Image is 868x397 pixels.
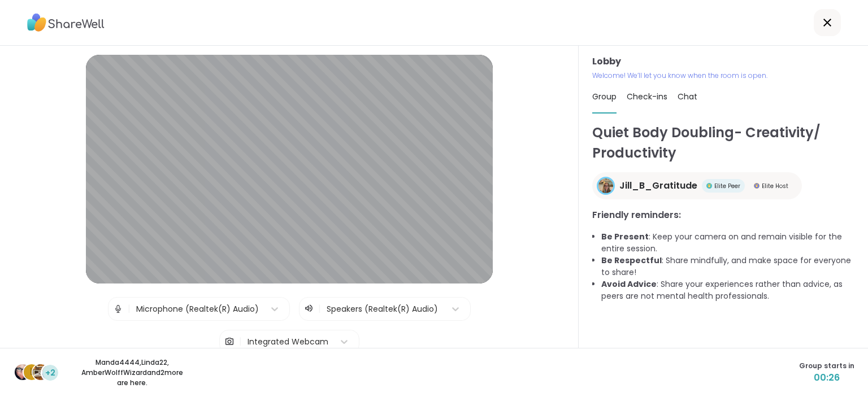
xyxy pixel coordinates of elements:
b: Be Respectful [601,255,662,266]
span: Elite Host [762,182,788,190]
span: Group [592,91,617,102]
b: Be Present [601,231,649,242]
a: Jill_B_GratitudeJill_B_GratitudeElite PeerElite PeerElite HostElite Host [592,172,802,199]
span: Group starts in [799,361,854,371]
span: Jill_B_Gratitude [619,179,697,193]
span: Check-ins [627,91,667,102]
h3: Friendly reminders: [592,208,854,222]
img: Elite Peer [706,183,712,189]
span: | [239,330,242,353]
b: Avoid Advice [601,278,657,290]
li: : Keep your camera on and remain visible for the entire session. [601,231,854,255]
li: : Share mindfully, and make space for everyone to share! [601,255,854,278]
img: Elite Host [754,183,759,189]
img: ShareWell Logo [27,10,105,36]
h3: Lobby [592,55,854,68]
span: Chat [678,91,697,102]
span: L [30,365,34,379]
img: Jill_B_Gratitude [598,178,613,193]
span: Elite Peer [714,182,740,190]
p: Welcome! We’ll let you know when the room is open. [592,71,854,81]
img: Camera [224,330,235,353]
span: | [128,298,131,320]
h1: Quiet Body Doubling- Creativity/ Productivity [592,123,854,163]
span: +2 [45,367,55,379]
img: Manda4444 [15,364,31,380]
li: : Share your experiences rather than advice, as peers are not mental health professionals. [601,278,854,302]
div: Integrated Webcam [248,336,328,348]
img: Microphone [113,298,123,320]
span: | [318,302,321,316]
p: Manda4444 , Linda22 , AmberWolffWizard and 2 more are here. [69,357,196,388]
div: Microphone (Realtek(R) Audio) [136,303,259,315]
span: 00:26 [799,371,854,385]
img: AmberWolffWizard [33,364,49,380]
